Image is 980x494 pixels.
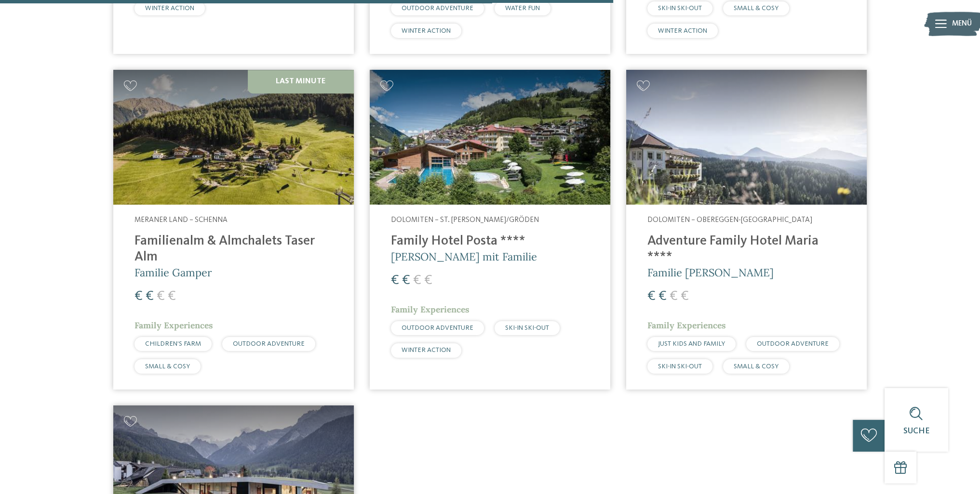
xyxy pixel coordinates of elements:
span: SKI-IN SKI-OUT [658,363,702,370]
span: WINTER ACTION [402,347,451,353]
span: € [413,273,421,287]
a: Familienhotels gesucht? Hier findet ihr die besten! Dolomiten – St. [PERSON_NAME]/Gröden Family H... [370,70,610,390]
span: € [157,289,165,303]
span: WINTER ACTION [145,5,194,12]
a: Familienhotels gesucht? Hier findet ihr die besten! Dolomiten – Obereggen-[GEOGRAPHIC_DATA] Adven... [626,70,867,390]
span: Family Experiences [134,320,213,331]
span: € [391,273,399,287]
img: Adventure Family Hotel Maria **** [626,70,867,205]
span: OUTDOOR ADVENTURE [402,325,473,331]
span: € [681,289,689,303]
span: [PERSON_NAME] mit Familie [391,250,537,263]
span: SMALL & COSY [734,363,779,370]
span: Meraner Land – Schenna [134,216,228,224]
span: € [658,289,667,303]
span: OUTDOOR ADVENTURE [757,340,829,347]
span: Suche [903,427,929,435]
img: Familienhotels gesucht? Hier findet ihr die besten! [370,70,610,205]
h4: Family Hotel Posta **** [391,234,589,249]
span: SMALL & COSY [145,363,190,370]
span: SKI-IN SKI-OUT [505,325,549,331]
span: OUTDOOR ADVENTURE [233,340,305,347]
span: WINTER ACTION [658,27,707,34]
span: WINTER ACTION [402,27,451,34]
span: € [670,289,678,303]
span: € [134,289,143,303]
span: € [647,289,656,303]
span: Familie Gamper [134,266,212,279]
span: Familie [PERSON_NAME] [647,266,774,279]
span: Dolomiten – St. [PERSON_NAME]/Gröden [391,216,539,224]
img: Familienhotels gesucht? Hier findet ihr die besten! [113,70,354,205]
h4: Adventure Family Hotel Maria **** [647,234,846,265]
span: Family Experiences [647,320,726,331]
span: € [168,289,176,303]
span: € [402,273,410,287]
span: JUST KIDS AND FAMILY [658,340,725,347]
a: Familienhotels gesucht? Hier findet ihr die besten! Last Minute Meraner Land – Schenna Familienal... [113,70,354,390]
h4: Familienalm & Almchalets Taser Alm [134,234,333,265]
span: € [146,289,154,303]
span: WATER FUN [505,5,540,12]
span: Dolomiten – Obereggen-[GEOGRAPHIC_DATA] [647,216,812,224]
span: € [424,273,432,287]
span: CHILDREN’S FARM [145,340,201,347]
span: SMALL & COSY [734,5,779,12]
span: SKI-IN SKI-OUT [658,5,702,12]
span: Family Experiences [391,304,470,315]
span: OUTDOOR ADVENTURE [402,5,473,12]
